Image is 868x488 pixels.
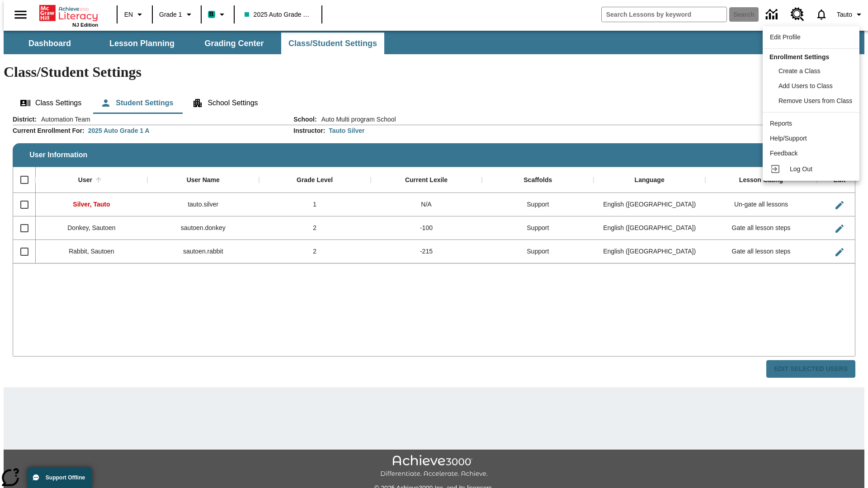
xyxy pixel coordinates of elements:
span: Log Out [790,165,812,173]
span: Feedback [770,150,797,157]
span: Reports [770,120,792,127]
span: Help/Support [770,135,807,142]
span: Remove Users from Class [778,97,852,104]
span: Create a Class [778,67,821,75]
span: Add Users to Class [778,82,833,89]
span: Enrollment Settings [769,53,829,61]
span: Edit Profile [770,33,801,41]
